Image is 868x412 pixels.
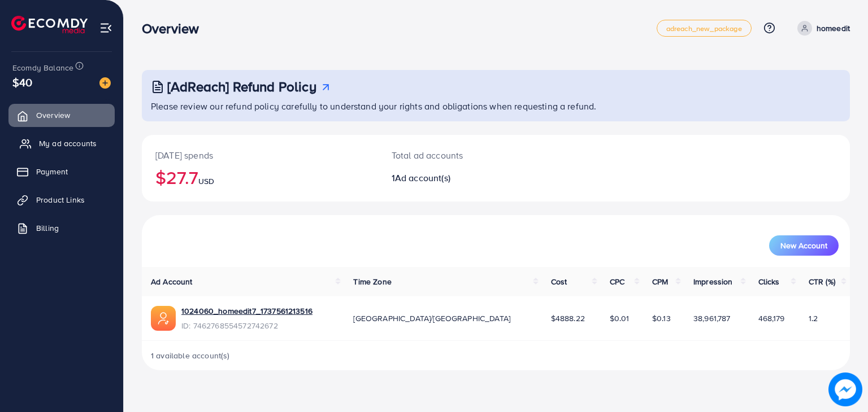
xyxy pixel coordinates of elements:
[151,99,843,113] p: Please review our refund policy carefully to understand your rights and obligations when requesti...
[39,138,97,149] span: My ad accounts
[8,160,115,183] a: Payment
[395,172,450,184] span: Ad account(s)
[353,313,510,324] span: [GEOGRAPHIC_DATA]/[GEOGRAPHIC_DATA]
[392,173,541,183] h2: 1
[353,276,391,287] span: Time Zone
[551,313,585,324] span: $4888.22
[12,74,32,90] span: $40
[809,313,818,324] span: 1.2
[758,313,785,324] span: 468,179
[155,148,364,162] p: [DATE] spends
[12,62,73,73] span: Ecomdy Balance
[181,320,313,331] span: ID: 7462768554572742672
[181,305,313,317] a: 1024060_homeedit7_1737561213516
[155,166,364,188] h2: $27.7
[693,313,731,324] span: 38,961,787
[36,194,85,205] span: Product Links
[657,20,752,37] a: adreach_new_package
[693,276,733,287] span: Impression
[198,176,214,187] span: USD
[652,276,668,287] span: CPM
[392,148,541,162] p: Total ad accounts
[11,16,88,33] img: logo
[8,189,115,211] a: Product Links
[666,25,742,32] span: adreach_new_package
[8,132,115,155] a: My ad accounts
[828,372,862,406] img: image
[99,21,112,34] img: menu
[167,78,316,95] h3: [AdReach] Refund Policy
[809,276,835,287] span: CTR (%)
[758,276,780,287] span: Clicks
[36,109,70,121] span: Overview
[652,313,671,324] span: $0.13
[151,276,193,287] span: Ad Account
[8,217,115,239] a: Billing
[610,276,624,287] span: CPC
[36,166,68,177] span: Payment
[36,222,59,234] span: Billing
[780,242,827,249] span: New Account
[142,20,208,37] h3: Overview
[151,306,176,331] img: ic-ads-acc.e4c84228.svg
[8,104,115,126] a: Overview
[610,313,630,324] span: $0.01
[151,350,230,361] span: 1 available account(s)
[551,276,567,287] span: Cost
[99,77,111,89] img: image
[769,235,839,256] button: New Account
